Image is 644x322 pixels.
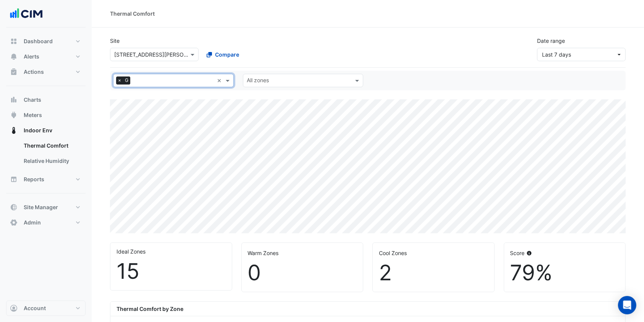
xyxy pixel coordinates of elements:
span: G [123,76,130,84]
button: Charts [6,92,86,107]
app-icon: Dashboard [10,37,18,45]
label: Date range [537,37,565,45]
button: Account [6,301,86,316]
span: Account [24,304,46,312]
span: Meters [24,111,42,119]
div: 15 [117,259,226,284]
button: Compare [202,48,244,61]
button: Dashboard [6,34,86,49]
app-icon: Alerts [10,53,18,60]
app-icon: Admin [10,219,18,226]
span: Admin [24,219,41,226]
div: All zones [246,76,269,86]
span: Actions [24,68,44,76]
div: Open Intercom Messenger [618,296,636,314]
div: Warm Zones [248,249,357,257]
div: Cool Zones [379,249,488,257]
span: Site Manager [24,203,58,211]
button: Indoor Env [6,123,86,138]
app-icon: Site Manager [10,203,18,211]
app-icon: Indoor Env [10,127,18,134]
app-icon: Charts [10,96,18,104]
button: Reports [6,172,86,187]
span: Dashboard [24,37,53,45]
span: Charts [24,96,41,104]
button: Admin [6,215,86,230]
img: Company Logo [9,6,44,21]
app-icon: Reports [10,176,18,183]
b: Thermal Comfort by Zone [117,306,183,312]
span: Reports [24,176,44,183]
span: Indoor Env [24,127,52,134]
span: Alerts [24,53,39,60]
app-icon: Meters [10,111,18,119]
div: 2 [379,260,488,286]
button: Last 7 days [537,48,626,61]
button: Site Manager [6,200,86,215]
button: Actions [6,64,86,80]
div: Score [510,249,620,257]
button: Alerts [6,49,86,64]
span: × [116,76,123,84]
label: Site [110,37,120,45]
a: Relative Humidity [18,153,86,169]
span: 07 Aug 25 - 13 Aug 25 [542,51,571,58]
div: Indoor Env [6,138,86,172]
div: Thermal Comfort [110,10,155,18]
span: Clear [217,76,224,85]
div: Ideal Zones [117,247,226,255]
app-icon: Actions [10,68,18,76]
div: 79% [510,260,620,286]
a: Thermal Comfort [18,138,86,153]
div: 0 [248,260,357,286]
button: Meters [6,107,86,123]
span: Compare [215,50,239,59]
